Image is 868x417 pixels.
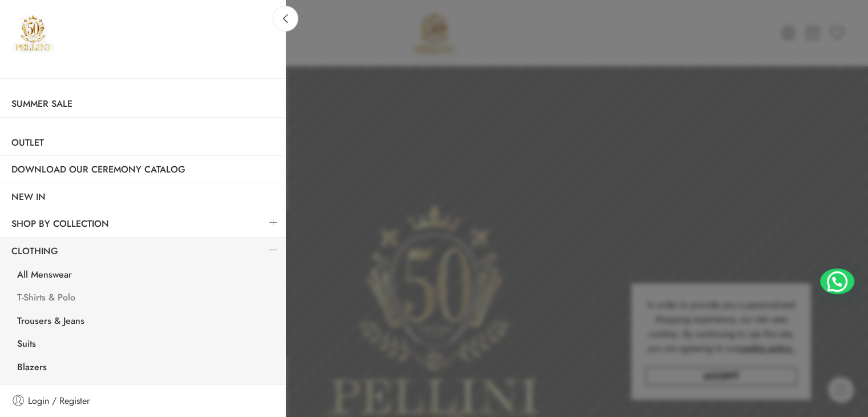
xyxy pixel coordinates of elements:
a: Login / Register [11,394,274,408]
a: All Menswear [6,264,285,288]
a: Blazers [6,357,285,380]
a: Suits [6,334,285,357]
a: Pellini - [11,11,54,54]
a: Shirts [6,380,285,404]
span: Login / Register [28,394,90,408]
img: Pellini [11,11,54,54]
a: T-Shirts & Polo [6,287,285,311]
a: Trousers & Jeans [6,311,285,334]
